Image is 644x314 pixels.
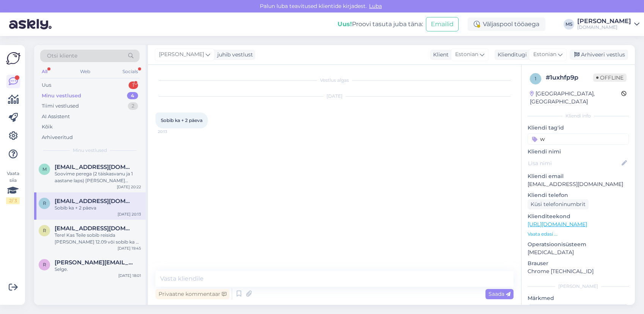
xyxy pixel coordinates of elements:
span: Otsi kliente [47,52,77,60]
p: Vaata edasi ... [528,231,629,237]
div: [DATE] 20:22 [117,184,141,190]
div: Sobib ka + 2 päeva [55,205,141,211]
span: raili.laiv@mail.ee [55,225,134,232]
b: Uus! [338,20,352,28]
div: [DATE] 20:13 [118,211,141,217]
div: 2 / 3 [6,197,20,204]
input: Lisa nimi [528,159,620,167]
span: roland.poder@hotmail.com [55,259,134,266]
div: Proovi tasuta juba täna: [338,20,423,29]
div: 4 [127,92,138,100]
p: Operatsioonisüsteem [528,241,629,248]
span: Minu vestlused [73,147,107,154]
span: raili.laiv@mail.ee [55,198,134,205]
a: [URL][DOMAIN_NAME] [528,221,587,228]
input: Lisa tag [528,133,629,145]
p: Brauser [528,259,629,267]
p: Kliendi nimi [528,148,629,156]
div: 2 [128,102,138,110]
div: Arhiveeri vestlus [570,50,628,60]
span: 1 [535,76,536,81]
div: Vestlus algas [156,77,514,84]
p: Chrome [TECHNICAL_ID] [528,267,629,275]
span: r [43,200,46,206]
p: Märkmed [528,294,629,302]
p: [MEDICAL_DATA] [528,248,629,256]
div: Küsi telefoninumbrit [528,199,589,209]
p: [EMAIL_ADDRESS][DOMAIN_NAME] [528,180,629,188]
p: Kliendi telefon [528,191,629,199]
span: Sobib ka + 2 päeva [161,117,203,123]
div: # 1uxhfp9p [546,73,593,82]
div: Tere! Kas Teile sobib reisida [PERSON_NAME] 12.09 või sobib ka +- paar päeva? [55,232,141,245]
div: Selge. [55,266,141,273]
button: Emailid [426,17,459,31]
div: [DOMAIN_NAME] [577,24,631,30]
span: [PERSON_NAME] [159,50,204,59]
div: [PERSON_NAME] [577,18,631,24]
div: [DATE] 18:01 [118,273,141,278]
span: Offline [593,73,627,82]
div: Uus [42,81,51,89]
div: All [40,67,49,77]
div: Vaata siia [6,170,20,204]
div: [PERSON_NAME] [528,283,629,290]
span: r [43,228,46,233]
span: m [42,166,47,172]
div: Privaatne kommentaar [156,289,229,299]
div: Kliendi info [528,112,629,119]
span: 20:13 [158,129,186,134]
div: [DATE] 19:45 [118,245,141,251]
div: Klienditugi [495,51,527,59]
div: [DATE] [156,93,514,100]
a: [PERSON_NAME][DOMAIN_NAME] [577,18,639,30]
div: MS [564,19,574,30]
img: Askly Logo [6,51,20,66]
span: Estonian [533,50,556,59]
div: 1 [129,81,138,89]
div: Tiimi vestlused [42,102,79,110]
div: Klient [430,51,449,59]
p: Klienditeekond [528,212,629,220]
div: Web [79,67,92,77]
span: mihhail.beloussov@gmail.com [55,164,134,170]
div: Kõik [42,123,53,131]
span: Luba [367,3,384,9]
div: Soovime perega (2 täiskasvanu ja 1 aastane laps) [PERSON_NAME] nädalaks Kanaari saartele alates u... [55,170,141,184]
div: Socials [121,67,140,77]
div: AI Assistent [42,113,70,120]
div: [GEOGRAPHIC_DATA], [GEOGRAPHIC_DATA] [530,90,621,106]
span: r [43,262,46,267]
div: Väljaspool tööaega [468,17,545,31]
span: Saada [488,291,510,297]
p: Kliendi tag'id [528,124,629,132]
div: juhib vestlust [214,51,253,59]
p: Kliendi email [528,172,629,180]
div: Arhiveeritud [42,134,73,141]
div: Minu vestlused [42,92,81,100]
span: Estonian [455,50,478,59]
